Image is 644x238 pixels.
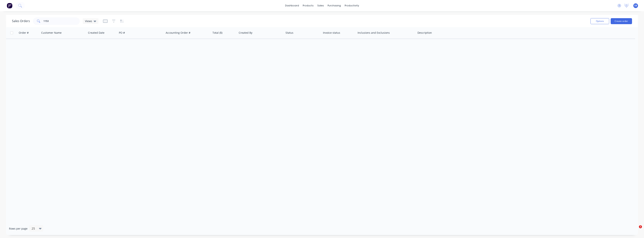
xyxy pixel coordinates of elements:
[285,31,293,35] div: Status
[166,31,190,35] div: Accounting Order #
[85,19,92,23] span: Views
[239,31,252,35] div: Created By
[343,3,361,8] div: productivity
[326,3,343,8] div: purchasing
[19,31,29,35] div: Order #
[611,18,632,24] button: Create order
[639,225,642,228] span: 1
[43,17,80,25] input: Search...
[7,3,12,8] img: Factory
[590,18,609,24] button: Options
[315,3,326,8] div: sales
[631,225,640,234] iframe: Intercom live chat
[41,31,62,35] div: Customer Name
[301,3,315,8] div: products
[119,31,125,35] div: PO #
[88,31,104,35] div: Created Date
[12,19,30,23] h1: Sales Orders
[283,3,301,8] a: dashboard
[9,227,28,231] span: Rows per page
[417,31,432,35] div: Description
[212,31,222,35] div: Total ($)
[323,31,340,35] div: Invoice status
[358,31,390,35] div: Inclusions and Exclusions
[634,4,637,7] span: SB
